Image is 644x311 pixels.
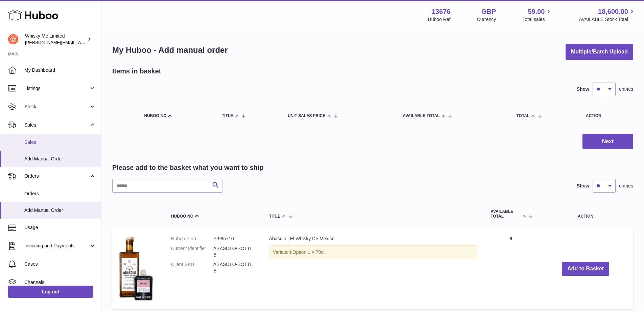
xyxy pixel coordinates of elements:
[144,114,166,118] span: Huboo no
[528,7,545,16] span: 59.00
[24,279,96,286] span: Channels
[262,229,484,309] td: Abasolo | El Whisky De Mexico
[491,209,521,218] span: AVAILABLE Total
[619,183,633,189] span: entries
[598,7,628,16] span: 18,600.00
[171,236,213,242] dt: Huboo P no
[269,214,280,219] span: Title
[292,249,326,255] span: Option 1 = 70cl;
[579,7,636,23] a: 18,600.00 AVAILABLE Stock Total
[171,261,213,274] dt: Client SKU
[24,122,89,128] span: Sales
[222,114,233,118] span: Title
[213,236,256,242] dd: P-985710
[25,33,86,46] div: Whisky Me Limited
[24,191,96,197] span: Orders
[579,16,636,23] span: AVAILABLE Stock Total
[577,183,589,189] label: Show
[522,7,552,23] a: 59.00 Total sales
[619,86,633,92] span: entries
[288,114,325,118] span: Unit Sales Price
[477,16,496,23] div: Currency
[24,67,96,73] span: My Dashboard
[481,7,496,16] strong: GBP
[119,236,153,301] img: Abasolo | El Whisky De Mexico
[171,214,193,219] span: Huboo no
[24,261,96,267] span: Cases
[8,286,93,298] a: Log out
[586,114,626,118] div: Action
[8,34,18,44] img: frances@whiskyshop.com
[432,7,451,16] strong: 13676
[24,224,96,231] span: Usage
[24,243,89,249] span: Invoicing and Payments
[24,139,96,146] span: Sales
[562,262,609,276] button: Add to Basket
[112,67,161,76] h2: Items in basket
[403,114,439,118] span: AVAILABLE Total
[428,16,451,23] div: Huboo Ref
[25,40,136,45] span: [PERSON_NAME][EMAIL_ADDRESS][DOMAIN_NAME]
[24,207,96,214] span: Add Manual Order
[112,45,228,55] h1: My Huboo - Add manual order
[24,104,89,110] span: Stock
[213,261,256,274] dd: ABASOLO-BOTTLE
[269,245,477,259] div: Variation:
[538,203,633,225] th: Action
[24,85,89,92] span: Listings
[213,245,256,258] dd: ABASOLO-BOTTLE
[171,245,213,258] dt: Current identifier
[582,134,633,150] button: Next
[522,16,552,23] span: Total sales
[112,163,264,172] h2: Please add to the basket what you want to ship
[566,44,633,60] button: Multiple/Batch Upload
[24,156,96,162] span: Add Manual Order
[24,173,89,179] span: Orders
[484,229,538,309] td: 8
[577,86,589,92] label: Show
[516,114,529,118] span: Total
